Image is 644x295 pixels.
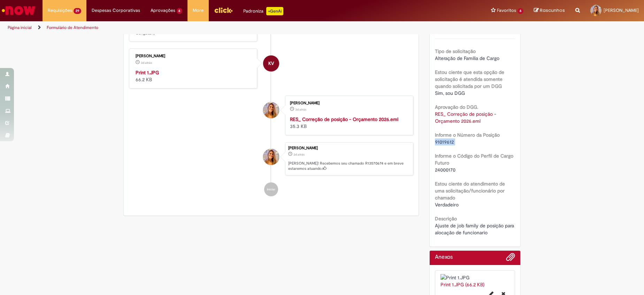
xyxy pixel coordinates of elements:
a: Download de RES_ Correção de posição - Orçamento 2026.eml [435,111,498,124]
button: Adicionar anexos [506,252,515,265]
div: Karine Vieira [263,55,279,71]
span: Alteração de Família de Cargo [435,55,499,61]
span: 3d atrás [293,152,305,157]
div: Padroniza [243,7,283,15]
p: [PERSON_NAME]! Recebemos seu chamado R13570674 e em breve estaremos atuando. [288,161,409,172]
span: 29 [74,8,81,14]
div: [PERSON_NAME] [136,54,252,58]
a: Página inicial [8,25,32,30]
h2: Anexos [435,254,453,260]
b: Estou ciente que esta opção de solicitação é atendida somente quando solicitada por um DGG [435,69,504,89]
div: 66.2 KB [136,69,252,83]
span: Sim, sou DGG [435,90,465,96]
span: 3d atrás [141,61,152,65]
time: 26/09/2025 13:49:10 [295,107,306,112]
span: Rascunhos [540,7,565,14]
span: 24000170 [435,167,455,173]
span: 6 [177,8,183,14]
b: Aprovação do DGG. [435,104,478,110]
time: 26/09/2025 13:50:26 [293,152,305,157]
b: Informe o Código do Perfil de Cargo Futuro [435,153,513,166]
a: Rascunhos [534,7,565,14]
b: Tipo de solicitação [435,48,476,54]
span: Requisições [48,7,72,14]
img: click_logo_yellow_360x200.png [214,5,233,15]
b: Descrição [435,215,457,222]
img: Print 1.JPG [440,274,510,281]
span: 6 [517,8,523,14]
a: Print 1.JPG [136,69,159,76]
div: Priscila Cerri Sampaio [263,102,279,118]
div: [PERSON_NAME] [288,146,409,150]
a: RES_ Correção de posição - Orçamento 2026.eml [290,116,398,122]
time: 26/09/2025 13:57:20 [141,61,152,65]
div: 35.3 KB [290,116,406,130]
ul: Trilhas de página [5,21,424,34]
b: Informe o Número da Posição [435,132,500,138]
span: 3d atrás [295,107,306,112]
span: KV [268,55,274,72]
span: Ajuste de job family de posição para alocação de funcionario [435,222,515,236]
li: Priscila Cerri Sampaio [129,142,413,176]
a: Formulário de Atendimento [47,25,98,30]
span: Favoritos [497,7,516,14]
p: +GenAi [266,7,283,15]
div: [PERSON_NAME] [290,101,406,105]
span: Verdadeiro [435,202,459,208]
span: 91019612 [435,139,454,145]
b: Estou ciente do atendimento de uma solicitação/funcionário por chamado [435,181,505,201]
div: Priscila Cerri Sampaio [263,149,279,165]
a: Print 1.JPG (66.2 KB) [440,281,484,288]
img: ServiceNow [1,3,37,17]
span: Despesas Corporativas [92,7,140,14]
span: Aprovações [151,7,175,14]
span: [PERSON_NAME] [604,7,639,13]
span: More [193,7,204,14]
